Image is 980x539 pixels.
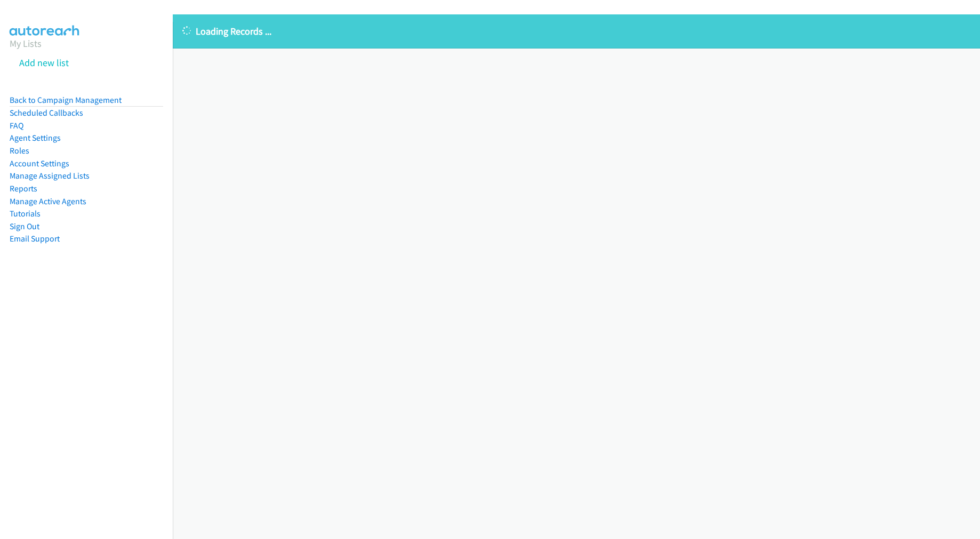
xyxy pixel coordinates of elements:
[10,133,61,143] a: Agent Settings
[10,171,90,181] a: Manage Assigned Lists
[10,95,122,105] a: Back to Campaign Management
[182,24,970,38] p: Loading Records ...
[10,146,29,156] a: Roles
[10,183,37,194] a: Reports
[10,37,42,50] a: My Lists
[10,221,39,231] a: Sign Out
[10,158,69,168] a: Account Settings
[19,57,69,69] a: Add new list
[10,234,60,244] a: Email Support
[10,196,86,206] a: Manage Active Agents
[10,208,41,219] a: Tutorials
[10,108,83,118] a: Scheduled Callbacks
[10,120,23,131] a: FAQ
